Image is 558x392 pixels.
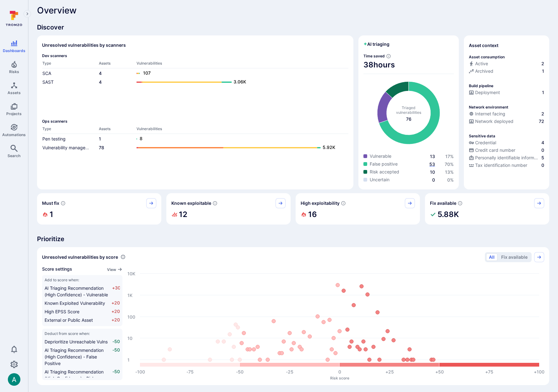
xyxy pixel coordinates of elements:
a: 13 [430,154,435,159]
span: Known exploitable [171,200,211,206]
text: +25 [385,369,394,374]
a: 0 [432,177,435,183]
a: 5.92K [137,144,342,151]
text: 1K [127,292,132,298]
span: Dev scanners [42,53,348,58]
div: Must fix [37,193,161,225]
a: 17% [445,154,454,159]
span: Automations [2,132,26,137]
a: 10 [430,169,435,175]
span: +30 [112,285,120,298]
div: Arjan Dehar [8,373,20,386]
text: Risk score [330,375,349,380]
a: 13% [445,169,454,175]
a: Internet facing2 [469,111,544,117]
span: Vulnerable [370,153,391,159]
text: -75 [186,369,193,374]
p: Build pipeline [469,83,493,88]
span: Discover [37,23,549,32]
span: +20 [111,308,120,315]
svg: Estimated based on an average time of 30 mins needed to triage each vulnerability [386,54,391,59]
text: 8 [140,136,142,141]
a: Tax identification number0 [469,162,544,168]
p: Sensitive data [469,134,495,138]
span: -50 [112,347,120,367]
svg: Vulnerabilities with fix available [458,201,463,206]
span: total [406,116,411,122]
span: Ops scanners [42,119,348,124]
svg: Confirmed exploitable by KEV [212,201,217,206]
span: Personally identifiable information (PII) [475,155,540,161]
span: 13 % [445,169,454,175]
a: Vulnerability management [42,145,96,150]
h2: 12 [179,208,187,221]
span: AI Triaging Recommendation (High Confidence) - Vulnerable [45,285,108,297]
span: Credit card number [475,147,515,153]
div: Evidence that an asset is internet facing [469,111,544,118]
h2: 1 [50,208,53,221]
a: Credit card number0 [469,147,544,153]
a: 78 [99,145,104,150]
div: Configured deployment pipeline [469,89,544,97]
span: Network deployed [475,118,513,124]
span: AI Triaging Recommendation (High Confidence) - Risk Accepted [45,369,104,388]
span: False positive [370,161,398,167]
span: Triaged vulnerabilities [396,105,421,115]
span: Projects [6,111,22,116]
span: Credential [475,140,496,146]
span: Must fix [42,200,59,206]
text: -100 [135,369,145,374]
a: View [107,266,122,273]
a: Archived1 [469,68,544,74]
text: 100 [127,314,135,319]
button: All [486,253,497,261]
svg: Risk score >=40 , missed SLA [61,201,66,206]
div: Internet facing [469,111,505,117]
a: SAST [42,79,54,85]
div: Personally identifiable information (PII) [469,155,540,161]
span: 0 % [447,177,454,183]
span: 53 [429,162,435,167]
text: 107 [143,70,151,76]
button: Fix available [498,253,530,261]
a: 4 [99,79,102,85]
span: Tax identification number [475,162,527,168]
span: Internet facing [475,111,505,117]
span: AI Triaging Recommendation (High Confidence) - False Positive [45,347,104,366]
span: 0 [541,162,544,168]
a: 3.06K [137,78,342,86]
span: External or Public Asset [45,317,93,323]
span: 70 % [445,162,454,167]
th: Type [42,126,99,134]
div: Known exploitable [166,193,291,225]
span: Add to score when: [45,278,120,282]
a: 1 [99,136,101,141]
span: 5 [541,155,544,161]
span: 1 [542,68,544,74]
div: Evidence indicative of processing personally identifiable information [469,155,544,162]
a: Active2 [469,61,544,67]
text: +50 [435,369,443,374]
i: Expand navigation menu [25,11,30,17]
th: Vulnerabilities [136,61,348,68]
a: SCA [42,71,51,76]
div: Credential [469,140,496,146]
span: Search [8,153,20,158]
th: Vulnerabilities [136,126,348,134]
th: Assets [99,61,136,68]
span: Score settings [42,266,72,273]
h2: 5.88K [437,208,459,221]
text: 10 [127,335,132,341]
span: Dashboards [3,48,25,53]
span: 2 [541,111,544,117]
div: Credit card number [469,147,515,153]
button: Expand navigation menu [24,10,31,18]
span: Unresolved vulnerabilities by score [42,254,118,260]
img: ACg8ocLSa5mPYBaXNx3eFu_EmspyJX0laNWN7cXOFirfQ7srZveEpg=s96-c [8,373,20,386]
div: Fix available [425,193,549,225]
p: Network environment [469,105,508,109]
span: 72 [539,118,544,124]
span: +20 [111,300,120,306]
span: Assets [8,90,21,95]
div: High exploitability [296,193,420,225]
